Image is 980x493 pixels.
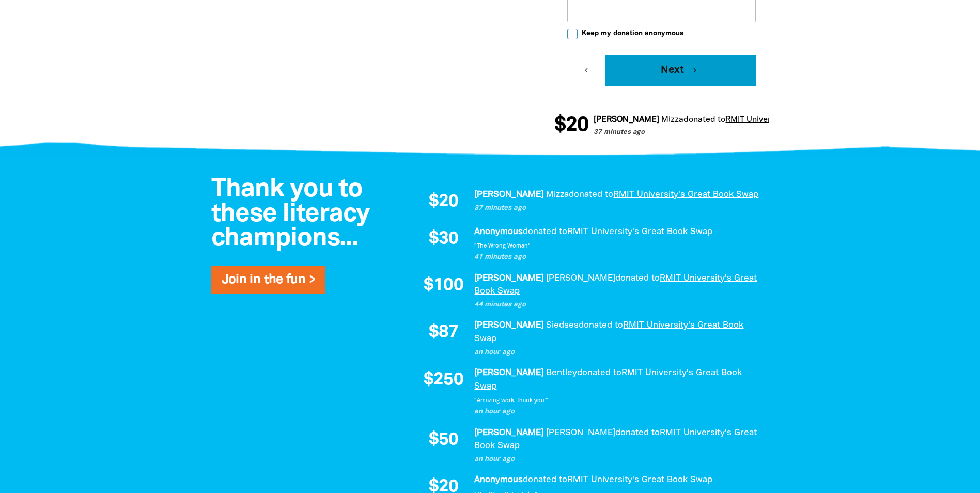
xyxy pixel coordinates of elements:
[546,369,577,377] em: Bentley
[474,252,758,263] p: 41 minutes ago
[577,369,621,377] span: donated to
[474,476,523,484] em: Anonymous
[679,116,721,124] span: donated to
[523,228,567,236] span: donated to
[211,178,370,251] span: Thank you to these literacy champions...
[582,66,591,75] i: chevron_left
[474,407,758,417] p: an hour ago
[474,321,543,329] em: [PERSON_NAME]
[613,191,758,198] a: RMIT University's Great Book Swap
[569,191,613,198] span: donated to
[474,228,523,236] em: Anonymous
[474,429,543,437] em: [PERSON_NAME]
[657,116,679,124] em: Mizza
[567,55,605,86] button: chevron_left
[546,321,579,329] em: Siedses
[554,109,769,142] div: Donation stream
[579,321,623,329] span: donated to
[589,128,853,138] p: 37 minutes ago
[582,28,683,38] span: Keep my donation anonymous
[474,369,543,377] em: [PERSON_NAME]
[429,324,458,342] span: $87
[429,432,458,449] span: $50
[546,274,615,282] em: [PERSON_NAME]
[474,347,758,358] p: an hour ago
[589,116,655,124] em: [PERSON_NAME]
[429,230,458,248] span: $30
[567,228,712,236] a: RMIT University's Great Book Swap
[523,476,567,484] span: donated to
[567,476,712,484] a: RMIT University's Great Book Swap
[605,55,756,86] button: Next chevron_right
[429,193,458,211] span: $20
[567,29,578,39] input: Keep my donation anonymous
[474,300,758,310] p: 44 minutes ago
[690,66,699,75] i: chevron_right
[474,369,742,390] a: RMIT University's Great Book Swap
[474,203,758,213] p: 37 minutes ago
[615,274,660,282] span: donated to
[474,321,743,343] a: RMIT University's Great Book Swap
[424,277,463,295] span: $100
[474,454,758,465] p: an hour ago
[721,116,853,124] a: RMIT University's Great Book Swap
[546,429,615,437] em: [PERSON_NAME]
[546,191,569,198] em: Mizza
[474,191,543,198] em: [PERSON_NAME]
[474,243,531,249] em: "The Wrong Woman"
[474,274,543,282] em: [PERSON_NAME]
[615,429,660,437] span: donated to
[424,372,463,389] span: $250
[474,398,548,403] em: "Amazing work, thank you!"
[222,274,315,286] a: Join in the fun >
[550,115,584,136] span: $20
